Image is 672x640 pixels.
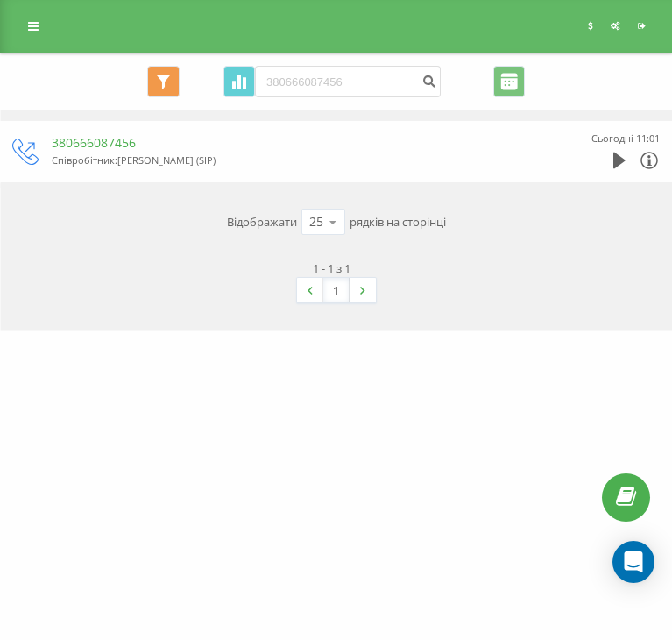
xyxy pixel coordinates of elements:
[52,152,546,169] div: Співробітник : [PERSON_NAME] (SIP)
[612,541,654,583] div: Open Intercom Messenger
[52,134,136,151] a: 380666087456
[227,213,297,231] span: Відображати
[323,278,350,302] a: 1
[255,66,441,97] input: Пошук за номером
[350,213,446,231] span: рядків на сторінці
[591,130,660,147] div: Сьогодні 11:01
[313,260,350,277] div: 1 - 1 з 1
[309,213,323,231] div: 25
